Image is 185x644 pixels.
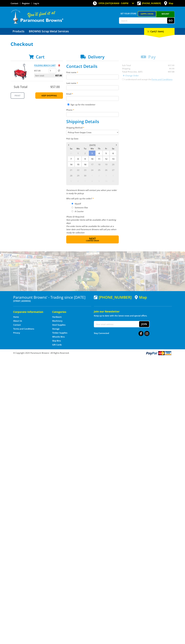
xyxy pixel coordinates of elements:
[66,197,119,200] label: Who will pick up the order?
[52,339,61,342] a: Go to the Skip Bins page
[68,178,74,184] span: 5
[66,71,119,74] label: First name
[13,299,91,303] p: [STREET_ADDRESS]
[144,28,175,35] div: Cart
[82,147,88,150] span: Tu
[66,85,119,90] input: Please enter your last name.
[52,335,65,338] a: Go to the Wheelie Bins page
[52,327,60,330] a: Go to the Storage page
[110,173,117,178] span: 4
[110,162,117,167] span: 20
[96,173,102,178] span: 2
[103,173,109,178] span: 3
[68,151,74,156] span: 31
[110,167,117,173] span: 27
[66,108,119,111] label: Phone
[103,167,109,173] span: 26
[58,64,60,67] a: Remove from cart
[145,351,172,356] img: PayPal, Mastercard, Visa accepted
[89,237,96,240] span: Next
[66,130,119,135] select: Please select a shipping method.
[119,18,167,23] input: Search
[155,30,164,33] span: (1 item)
[156,11,175,21] a: Mount [PERSON_NAME]
[94,330,149,336] div: Stay Connected
[96,151,102,156] span: 4
[99,2,128,5] span: OPEN [DATE]
[33,2,39,5] a: Log in
[88,54,104,60] span: Delivery
[89,173,95,178] span: 1
[75,178,81,184] span: 6
[82,173,88,178] span: 30
[94,314,172,317] p: Keep up to date with the latest news and special offers.
[167,18,174,23] button: Go
[34,69,48,72] p: $57.00
[55,74,62,78] span: $57.00
[103,156,109,161] span: 12
[89,162,95,167] span: 17
[75,151,81,156] span: 1
[68,167,74,173] span: 21
[66,64,119,69] h2: Contact Details
[89,167,95,173] span: 24
[112,2,128,5] span: 8:00am - 5:00pm
[138,11,156,16] a: Gepps Cross
[139,321,149,327] button: Join
[35,92,63,99] a: Keep Shopping
[27,28,71,35] a: Go to the BROWNS Scrap Metal Services page
[11,92,24,99] a: Print
[82,167,88,173] span: 23
[103,178,109,184] span: 10
[66,96,119,101] input: Please enter your email address.
[75,156,81,161] span: 8
[66,119,119,124] h2: Shipping Details
[72,240,113,242] span: Confirm order
[13,316,19,318] a: Go to the Home page
[89,178,95,184] span: 8
[82,156,88,161] span: 9
[94,310,172,313] h5: Join our Newsletter
[89,147,95,150] span: We
[52,343,62,346] a: Go to the Gift Cards page
[82,162,88,167] span: 16
[75,173,81,178] span: 29
[82,178,88,184] span: 7
[75,162,81,167] span: 15
[11,41,175,47] h1: Checkout
[11,351,175,356] div: ® Copyright 2025 Paramount Browns'. All Rights Reserved.
[66,92,119,95] label: Email
[11,9,63,24] img: Paramount Browns'
[13,64,29,80] img: FOLDING BEACH CART
[52,316,62,318] a: Go to the Hardware page
[68,156,74,161] span: 7
[66,75,119,79] input: Please enter your first name.
[75,167,81,173] span: 22
[82,151,88,156] span: 2
[66,137,119,140] label: Pick Up Date
[36,54,45,60] span: Cart
[96,156,102,161] span: 11
[94,321,139,327] input: Your email address
[96,147,102,150] span: Th
[13,295,91,299] h3: Paramount Browns' - Trading since [DATE]
[89,156,95,161] span: 10
[96,167,102,173] span: 25
[11,2,18,5] a: Go to the Contact page
[34,74,63,78] p: Item total:
[103,151,109,156] span: 5
[66,112,119,117] input: Please enter your telephone number.
[68,162,74,167] span: 14
[66,215,116,234] em: Photo ID Required. Non-preorder items will be available after 5 working days Pre-order items will...
[52,331,67,334] a: Go to the Timber Supplies page
[13,327,34,330] a: Go to the Terms and Conditions page
[52,310,86,314] h5: Categories
[103,162,109,167] span: 19
[11,28,26,35] a: Go to the Products page
[70,103,95,106] label: Sign up for the newsletter
[34,64,56,67] a: FOLDING BEACH CART
[110,147,117,150] span: Sa
[13,331,20,334] a: Go to the Privacy page
[66,235,119,243] button: Next Confirm order
[74,201,82,206] label: Myself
